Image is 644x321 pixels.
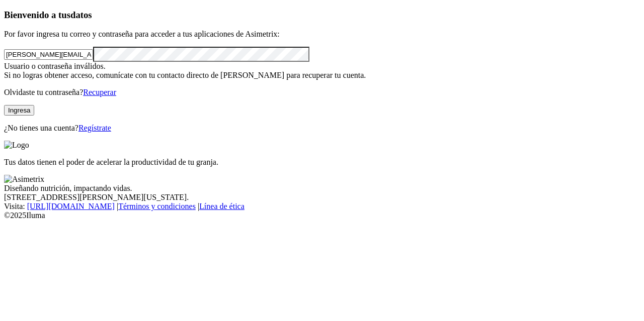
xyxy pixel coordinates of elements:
[78,124,111,132] a: Regístrate
[199,202,245,210] a: Línea de ética
[4,202,640,211] div: Visita : | |
[4,193,640,202] div: [STREET_ADDRESS][PERSON_NAME][US_STATE].
[70,10,92,20] span: datos
[4,105,34,116] button: Ingresa
[4,211,640,220] div: © 2025 Iluma
[4,175,44,184] img: Asimetrix
[4,184,640,193] div: Diseñando nutrición, impactando vidas.
[4,10,640,21] h3: Bienvenido a tus
[4,141,29,150] img: Logo
[83,88,116,96] a: Recuperar
[4,30,640,39] p: Por favor ingresa tu correo y contraseña para acceder a tus aplicaciones de Asimetrix:
[4,49,93,60] input: Tu correo
[4,158,640,167] p: Tus datos tienen el poder de acelerar la productividad de tu granja.
[118,202,196,210] a: Términos y condiciones
[4,88,640,97] p: Olvidaste tu contraseña?
[4,124,640,133] p: ¿No tienes una cuenta?
[4,62,640,80] div: Usuario o contraseña inválidos. Si no logras obtener acceso, comunícate con tu contacto directo d...
[27,202,115,210] a: [URL][DOMAIN_NAME]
